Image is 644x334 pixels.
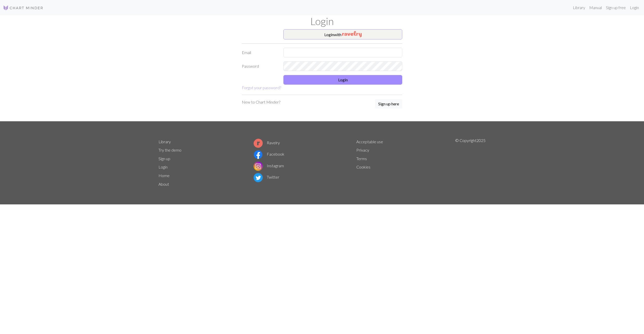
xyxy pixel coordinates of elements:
a: Sign up free [604,3,628,13]
a: Home [158,173,170,178]
a: Instagram [254,163,284,168]
a: Ravelry [254,140,280,145]
a: Sign up [158,156,170,161]
img: Ravelry [342,31,362,37]
button: Loginwith [283,29,402,39]
a: Library [158,139,171,144]
a: Acceptable use [356,139,383,144]
a: Manual [587,3,604,13]
p: New to Chart Minder? [242,99,280,105]
img: Facebook logo [254,150,263,159]
a: Library [571,3,587,13]
label: Email [239,48,280,57]
p: © Copyright 2025 [455,137,486,188]
img: Twitter logo [254,173,263,182]
a: Cookies [356,164,370,169]
button: Sign up here [375,99,402,109]
a: Facebook [254,152,284,156]
a: Privacy [356,148,369,152]
img: Instagram logo [254,162,263,171]
img: Logo [3,5,43,11]
a: Terms [356,156,367,161]
h1: Login [155,15,489,27]
a: Login [158,164,168,169]
a: Sign up here [375,99,402,109]
img: Ravelry logo [254,139,263,148]
a: About [158,182,169,186]
a: Try the demo [158,148,181,152]
a: Twitter [254,175,279,179]
a: Login [628,3,641,13]
button: Login [283,75,402,85]
a: Forgot your password? [242,85,281,90]
label: Password [239,61,280,71]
